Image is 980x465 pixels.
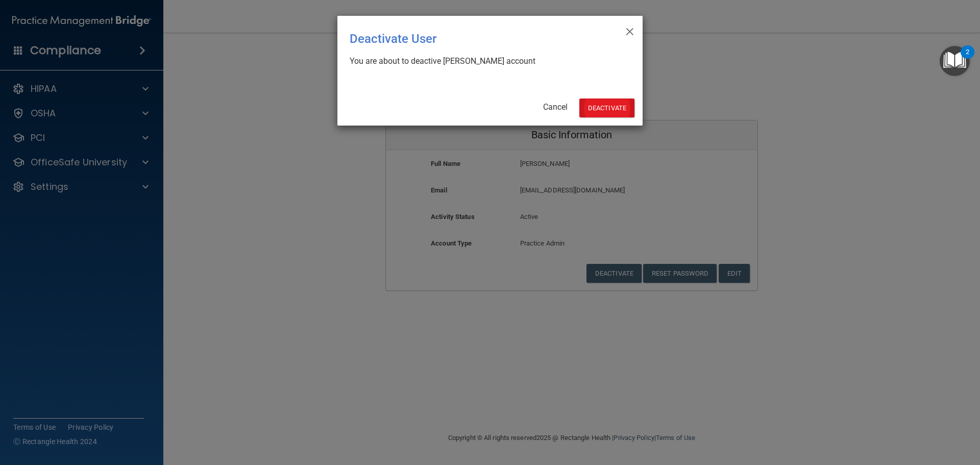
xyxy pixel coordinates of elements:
[966,52,969,65] div: 2
[579,99,634,117] button: Deactivate
[803,393,968,433] iframe: Drift Widget Chat Controller
[350,24,589,54] div: Deactivate User
[543,102,568,112] a: Cancel
[940,46,970,76] button: Open Resource Center, 2 new notifications
[350,56,622,67] div: You are about to deactive [PERSON_NAME] account
[625,20,634,40] span: ×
